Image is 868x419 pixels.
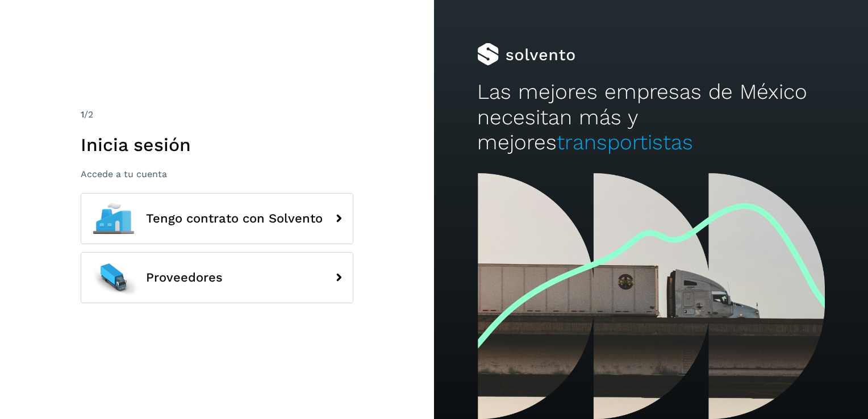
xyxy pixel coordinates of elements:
span: transportistas [557,130,693,154]
span: Tengo contrato con Solvento [146,212,323,225]
button: Tengo contrato con Solvento [81,193,353,244]
p: Accede a tu cuenta [81,169,353,179]
div: /2 [81,108,353,121]
button: Proveedores [81,252,353,303]
h1: Inicia sesión [81,134,353,156]
span: Proveedores [146,271,223,284]
span: 1 [81,109,84,120]
h2: Las mejores empresas de México necesitan más y mejores [477,79,824,155]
